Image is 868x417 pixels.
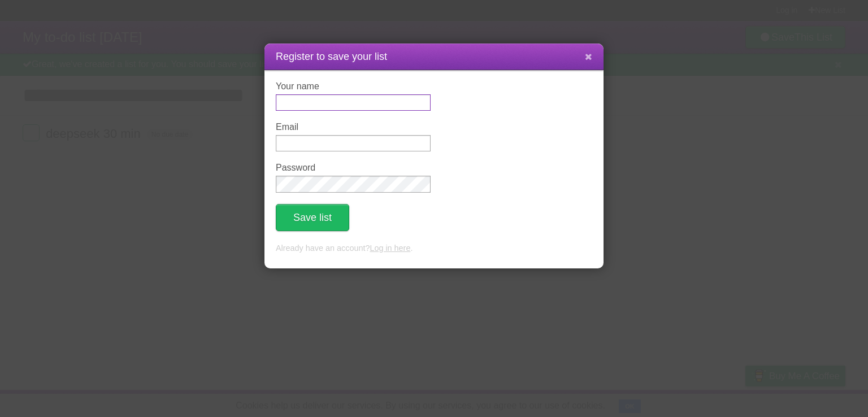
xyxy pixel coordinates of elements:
[276,204,349,231] button: Save list
[276,163,431,173] label: Password
[276,49,592,64] h1: Register to save your list
[276,81,431,92] label: Your name
[276,242,592,255] p: Already have an account? .
[276,122,431,132] label: Email
[370,244,410,253] a: Log in here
